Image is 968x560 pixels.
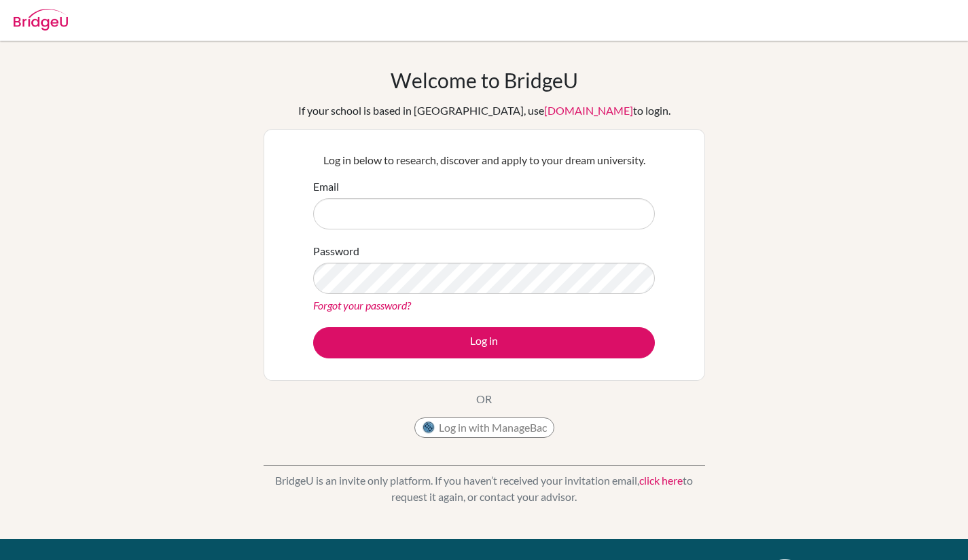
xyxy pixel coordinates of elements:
a: Forgot your password? [313,299,411,312]
label: Email [313,179,339,195]
a: [DOMAIN_NAME] [544,104,633,117]
div: If your school is based in [GEOGRAPHIC_DATA], use to login. [298,102,670,119]
a: click here [639,474,683,487]
button: Log in [313,327,655,358]
p: OR [476,391,492,407]
p: BridgeU is an invite only platform. If you haven’t received your invitation email, to request it ... [264,472,705,505]
p: Log in below to research, discover and apply to your dream university. [313,152,655,168]
img: Bridge-U [14,9,68,31]
h1: Welcome to BridgeU [391,68,578,92]
label: Password [313,243,359,259]
button: Log in with ManageBac [414,417,554,438]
